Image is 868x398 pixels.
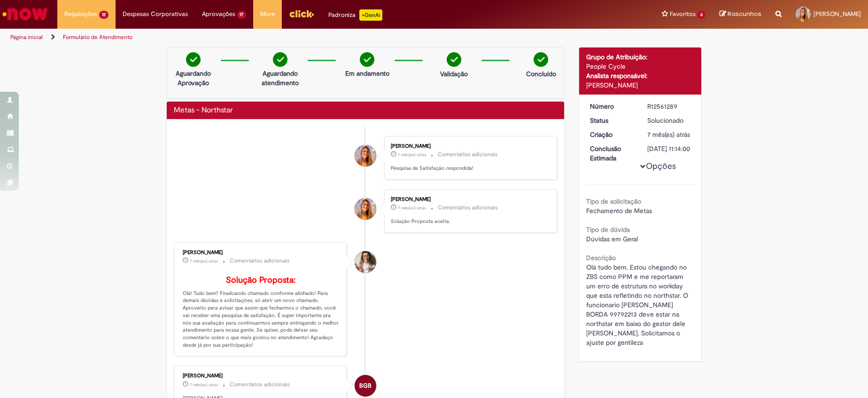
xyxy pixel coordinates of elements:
p: Em andamento [345,69,389,78]
time: 30/01/2025 14:29:13 [398,205,426,211]
span: BGB [359,374,372,397]
span: 7 mês(es) atrás [190,258,218,264]
img: click_logo_yellow_360x200.png [289,7,314,21]
div: Solucionado [647,116,691,125]
time: 30/01/2025 14:29:22 [398,152,426,158]
div: People Cycle [586,62,695,71]
span: Despesas Corporativas [123,9,188,19]
h2: Metas - Northstar Histórico de tíquete [174,106,233,115]
div: [DATE] 11:14:00 [647,144,691,153]
span: Favoritos [670,9,696,19]
div: 22/01/2025 10:44:42 [647,130,691,139]
span: Rascunhos [728,9,761,18]
div: [PERSON_NAME] [183,373,339,379]
dt: Conclusão Estimada [583,144,641,163]
span: Dúvidas em Geral [586,235,638,243]
span: 7 mês(es) atrás [398,205,426,211]
div: Priscila Cerri Sampaio [355,198,376,220]
dt: Status [583,116,641,125]
img: check-circle-green.png [360,52,374,67]
p: Validação [440,69,468,79]
a: Formulário de Atendimento [63,33,132,41]
ul: Trilhas de página [7,29,572,46]
p: +GenAi [359,9,382,21]
small: Comentários adicionais [438,204,498,212]
small: Comentários adicionais [230,257,290,265]
span: Fechamento de Metas [586,207,652,215]
time: 23/01/2025 01:28:48 [190,382,218,388]
span: More [260,9,275,19]
p: Pesquisa de Satisfação respondida! [391,165,547,172]
p: Aguardando atendimento [257,69,303,88]
span: Aprovações [202,9,235,19]
a: Página inicial [10,33,43,41]
span: 7 mês(es) atrás [647,130,690,139]
img: check-circle-green.png [186,52,201,67]
time: 22/01/2025 10:44:42 [647,130,690,139]
b: Solução Proposta: [226,275,295,286]
div: Analista responsável: [586,71,695,80]
div: [PERSON_NAME] [586,80,695,90]
b: Tipo de solicitação [586,197,641,206]
span: 17 [237,11,247,19]
p: Olá! Tudo bem? Finalizando chamado conforme alinhado! Para demais dúvidas e solicitações, só abri... [183,276,339,349]
div: Priscila Cerri Sampaio [355,145,376,167]
div: [PERSON_NAME] [391,143,547,149]
span: [PERSON_NAME] [814,10,861,18]
p: Concluído [526,69,556,79]
img: check-circle-green.png [447,52,461,67]
span: 6 [697,11,705,19]
span: 7 mês(es) atrás [190,382,218,388]
p: Solução Proposta aceita. [391,218,547,225]
p: Aguardando Aprovação [170,69,216,88]
div: [PERSON_NAME] [183,250,339,255]
b: Tipo de dúvida [586,225,630,234]
div: Grupo de Atribuição: [586,52,695,62]
dt: Número [583,102,641,111]
span: Olá tudo bem. Estou chegando no ZBS como PPM e me reportaram um erro de estrutura no workday que ... [586,263,690,347]
b: Descrição [586,254,616,262]
img: check-circle-green.png [534,52,548,67]
a: Rascunhos [720,10,761,19]
img: ServiceNow [1,5,49,24]
span: 12 [99,11,108,19]
span: Requisições [64,9,97,19]
div: R12561289 [647,102,691,111]
time: 24/01/2025 19:15:59 [190,258,218,264]
small: Comentários adicionais [230,381,290,389]
small: Comentários adicionais [438,151,498,159]
div: Amanda Machado Krug [355,251,376,273]
div: Padroniza [328,9,382,21]
div: [PERSON_NAME] [391,197,547,202]
span: 7 mês(es) atrás [398,152,426,158]
img: check-circle-green.png [273,52,287,67]
dt: Criação [583,130,641,139]
div: Beatriz Guitzel Borghi [355,375,376,397]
